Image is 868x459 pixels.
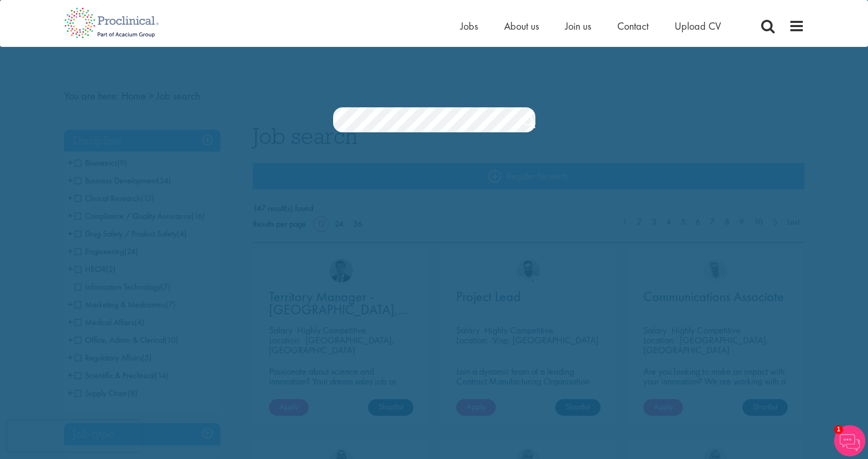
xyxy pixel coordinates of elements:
a: About us [504,19,539,33]
a: Upload CV [675,19,721,33]
a: Contact [617,19,649,33]
a: Join us [565,19,591,33]
span: 1 [834,425,843,434]
img: Chatbot [834,425,865,456]
a: Jobs [460,19,478,33]
a: Job search submit button [522,113,535,133]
